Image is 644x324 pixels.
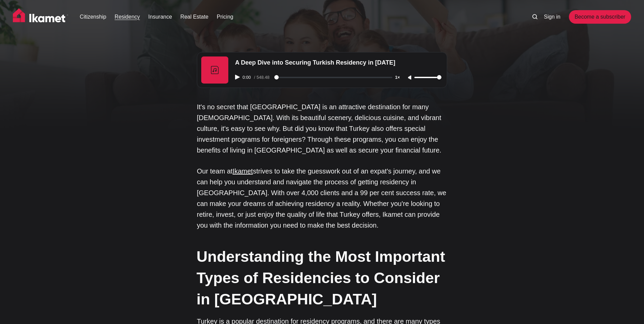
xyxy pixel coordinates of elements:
[180,13,208,21] a: Real Estate
[569,10,631,24] a: Become a subscriber
[148,13,172,21] a: Insurance
[80,13,106,21] a: Citizenship
[217,13,233,21] a: Pricing
[235,75,241,79] button: Play audio
[231,56,445,69] div: A Deep Dive into Securing Turkish Residency in [DATE]
[394,75,406,80] button: Adjust playback speed
[115,13,140,21] a: Residency
[197,166,447,231] p: Our team at strives to take the guesswork out of an expat's journey, and we can help you understa...
[233,167,253,175] a: Ikamet
[197,101,447,156] p: It's no secret that [GEOGRAPHIC_DATA] is an attractive destination for many [DEMOGRAPHIC_DATA]. W...
[406,75,414,80] button: Unmute
[255,75,271,80] span: 548.48
[13,8,68,25] img: Ikamet home
[241,75,254,80] span: 0:00
[544,13,560,21] a: Sign in
[197,246,447,310] h2: Understanding the Most Important Types of Residencies to Consider in [GEOGRAPHIC_DATA]
[254,75,273,80] div: /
